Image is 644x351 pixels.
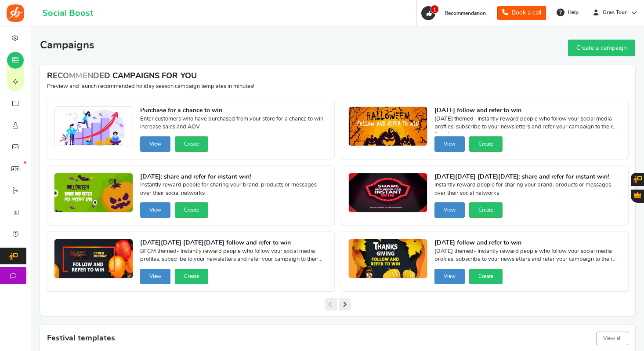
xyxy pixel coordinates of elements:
img: Recommended Campaigns [54,107,133,146]
strong: Purchase for a chance to win [140,106,327,115]
span: 1 [431,5,439,14]
span: Help [565,9,579,16]
span: Recommendation [445,11,486,16]
a: 1 Recommendation [420,6,490,20]
button: Create [175,269,208,284]
strong: [DATE]: share and refer for instant win! [140,173,327,182]
span: [DATE] themed- Instantly reward people who follow your social media profiles, subscribe to your n... [434,248,622,265]
button: Create [175,202,208,218]
p: Preview and launch recommended holiday season campaign templates in minutes! [47,83,628,91]
span: Instantly reward people for sharing your brand, products or messages over their social networks [434,181,622,199]
span: Gratisfaction [634,192,641,198]
span: [DATE] themed- Instantly reward people who follow your social media profiles, subscribe to your n... [434,115,622,133]
button: View [140,136,170,152]
h4: RECOMMENDED CAMPAIGNS FOR YOU [47,72,628,81]
iframe: LiveChat chat widget [607,314,644,351]
a: Book a call [497,6,546,20]
button: Create [175,136,208,152]
span: Gran Tour [599,9,630,16]
img: Recommended Campaigns [54,173,133,213]
button: Create [469,202,503,218]
span: BFCM themed- Instantly reward people who follow your social media profiles, subscribe to your new... [140,248,327,265]
button: View [140,202,170,218]
em: New [24,161,26,164]
span: Enter customers who have purchased from your store for a chance to win. Increase sales and AOV [140,115,327,133]
h4: Festival templates [47,330,628,347]
img: Recommended Campaigns [349,173,427,213]
img: Recommended Campaigns [54,239,133,279]
img: Social Boost [7,4,24,22]
button: Create [469,136,503,152]
button: View [434,269,465,284]
strong: [DATE] follow and refer to win [434,239,622,248]
img: Recommended Campaigns [349,107,427,146]
strong: [DATE] follow and refer to win [434,106,622,115]
h2: Campaigns [40,40,94,51]
a: Help [553,5,583,19]
button: View [434,136,465,152]
button: Gratisfaction [631,190,644,203]
strong: [DATE][DATE] [DATE][DATE]: share and refer for instant win! [434,173,622,182]
a: Create a campaign [568,40,635,56]
button: Create [469,269,503,284]
span: Instantly reward people for sharing your brand, products or messages over their social networks [140,181,327,199]
h1: Social Boost [42,8,93,18]
strong: [DATE][DATE] [DATE][DATE] follow and refer to win [140,239,327,248]
button: View all [597,332,628,345]
button: View [140,269,170,284]
button: View [434,202,465,218]
img: Recommended Campaigns [349,239,427,279]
